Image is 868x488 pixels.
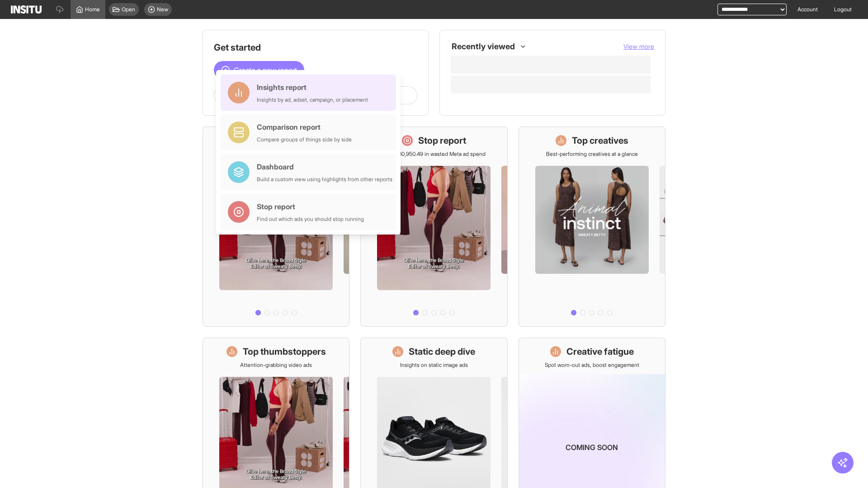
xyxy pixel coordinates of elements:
[257,216,364,223] div: Find out which ads you should stop running
[257,201,364,212] div: Stop report
[240,361,312,369] p: Attention-grabbing video ads
[360,127,507,327] a: Stop reportSave £30,950.49 in wasted Meta ad spend
[400,361,468,369] p: Insights on static image ads
[257,82,368,93] div: Insights report
[122,6,135,13] span: Open
[572,134,628,147] h1: Top creatives
[257,161,392,172] div: Dashboard
[214,61,304,79] button: Create a new report
[257,176,392,183] div: Build a custom view using highlights from other reports
[11,5,42,14] img: Logo
[382,150,486,158] p: Save £30,950.49 in wasted Meta ad spend
[234,65,297,75] span: Create a new report
[257,96,368,103] div: Insights by ad, adset, campaign, or placement
[157,6,168,13] span: New
[418,134,466,147] h1: Stop report
[257,122,352,132] div: Comparison report
[214,41,417,54] h1: Get started
[409,345,475,358] h1: Static deep dive
[519,127,665,327] a: Top creativesBest-performing creatives at a glance
[203,127,349,327] a: What's live nowSee all active ads instantly
[257,136,352,143] div: Compare groups of things side by side
[623,42,654,50] span: View more
[546,150,638,158] p: Best-performing creatives at a glance
[85,6,100,13] span: Home
[623,42,654,51] button: View more
[243,345,326,358] h1: Top thumbstoppers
